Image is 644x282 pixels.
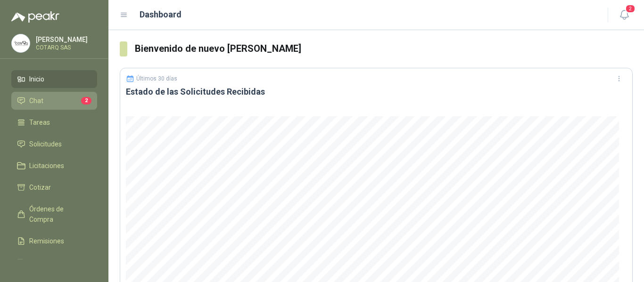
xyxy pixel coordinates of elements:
[29,117,50,128] span: Tareas
[29,182,51,193] span: Cotizar
[11,178,97,196] a: Cotizar
[136,75,177,82] p: Últimos 30 días
[11,254,97,272] a: Configuración
[140,8,182,21] h1: Dashboard
[29,96,43,106] span: Chat
[36,36,95,43] p: [PERSON_NAME]
[135,41,633,56] h3: Bienvenido de nuevo [PERSON_NAME]
[29,161,64,171] span: Licitaciones
[36,45,95,50] p: COTARQ SAS
[11,11,59,23] img: Logo peakr
[29,236,64,246] span: Remisiones
[29,258,71,268] span: Configuración
[29,139,62,149] span: Solicitudes
[616,7,633,24] button: 2
[11,70,97,88] a: Inicio
[126,86,627,97] h3: Estado de las Solicitudes Recibidas
[81,97,91,105] span: 2
[11,92,97,110] a: Chat2
[11,232,97,250] a: Remisiones
[11,157,97,175] a: Licitaciones
[29,204,88,225] span: Órdenes de Compra
[12,34,30,52] img: Company Logo
[11,200,97,228] a: Órdenes de Compra
[625,4,636,13] span: 2
[29,74,44,84] span: Inicio
[11,113,97,131] a: Tareas
[11,135,97,153] a: Solicitudes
